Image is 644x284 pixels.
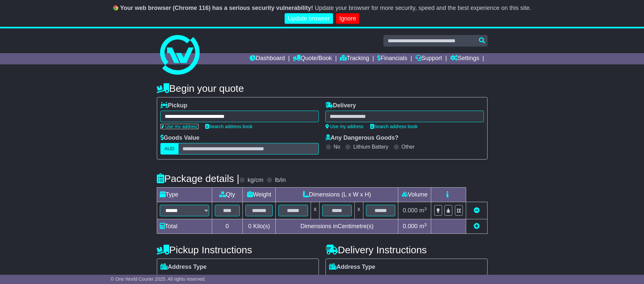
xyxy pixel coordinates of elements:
[160,102,187,109] label: Pickup
[205,124,253,129] a: Search address book
[377,53,407,64] a: Financials
[160,272,192,283] span: Residential
[325,134,399,142] label: Any Dangerous Goods?
[334,144,340,150] label: No
[242,219,276,234] td: Kilo(s)
[311,202,320,219] td: x
[212,188,242,202] td: Qty
[285,13,333,24] a: Update browser
[398,188,431,202] td: Volume
[415,53,442,64] a: Support
[247,177,263,184] label: kg/cm
[370,124,418,129] a: Search address book
[157,173,239,184] h4: Package details |
[354,202,363,219] td: x
[160,134,200,142] label: Goods Value
[403,207,418,214] span: 0.000
[293,53,332,64] a: Quote/Book
[408,272,453,283] span: Air & Sea Depot
[325,244,488,255] h4: Delivery Instructions
[329,272,361,283] span: Residential
[424,222,427,227] sup: 3
[240,272,284,283] span: Air & Sea Depot
[474,223,480,230] a: Add new item
[315,5,531,11] span: Update your browser for more security, speed and the best experience on this site.
[250,53,285,64] a: Dashboard
[160,124,199,129] a: Use my address
[424,206,427,211] sup: 3
[199,272,233,283] span: Commercial
[242,188,276,202] td: Weight
[276,188,398,202] td: Dimensions (L x W x H)
[336,13,359,24] a: Ignore
[368,272,402,283] span: Commercial
[160,264,207,271] label: Address Type
[419,207,427,214] span: m
[157,219,212,234] td: Total
[160,143,179,155] label: AUD
[157,83,488,94] h4: Begin your quote
[329,264,376,271] label: Address Type
[325,124,364,129] a: Use my address
[157,244,319,255] h4: Pickup Instructions
[402,144,415,150] label: Other
[111,276,206,282] span: © One World Courier 2025. All rights reserved.
[275,177,286,184] label: lb/in
[325,102,356,109] label: Delivery
[340,53,369,64] a: Tracking
[276,219,398,234] td: Dimensions in Centimetre(s)
[403,223,418,230] span: 0.000
[212,219,242,234] td: 0
[450,53,479,64] a: Settings
[419,223,427,230] span: m
[353,144,388,150] label: Lithium Battery
[248,223,251,230] span: 0
[474,207,480,214] a: Remove this item
[120,5,313,11] b: Your web browser (Chrome 116) has a serious security vulnerability!
[157,188,212,202] td: Type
